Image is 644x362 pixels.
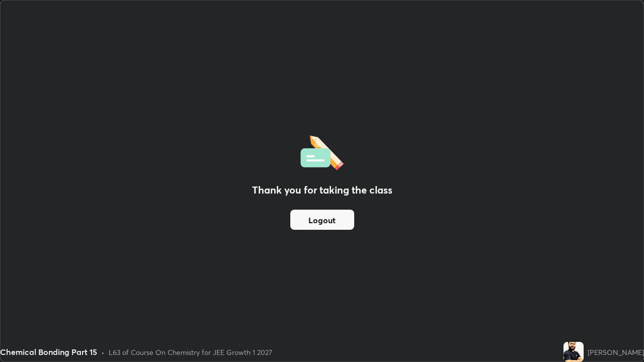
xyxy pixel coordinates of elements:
button: Logout [290,210,354,230]
h2: Thank you for taking the class [252,183,392,198]
div: • [101,347,105,357]
img: 6919ab72716c417ab2a2c8612824414f.jpg [563,342,584,362]
div: [PERSON_NAME] [588,347,644,357]
div: L63 of Course On Chemistry for JEE Growth 1 2027 [109,347,272,357]
img: offlineFeedback.1438e8b3.svg [300,132,344,170]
